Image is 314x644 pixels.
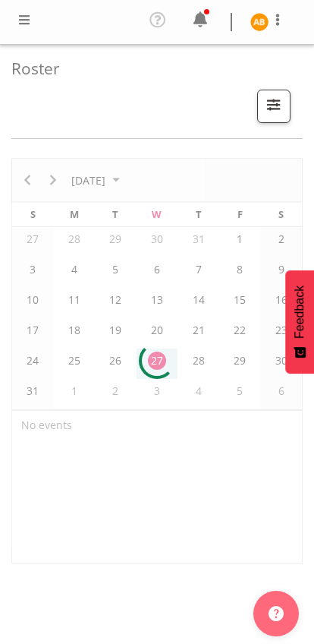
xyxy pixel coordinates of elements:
[293,286,306,339] span: Feedback
[285,270,314,374] button: Feedback - Show survey
[268,606,284,621] img: help-xxl-2.png
[257,90,290,123] button: Filter Shifts
[11,60,290,77] h4: Roster
[250,13,268,31] img: angela-burrill10486.jpg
